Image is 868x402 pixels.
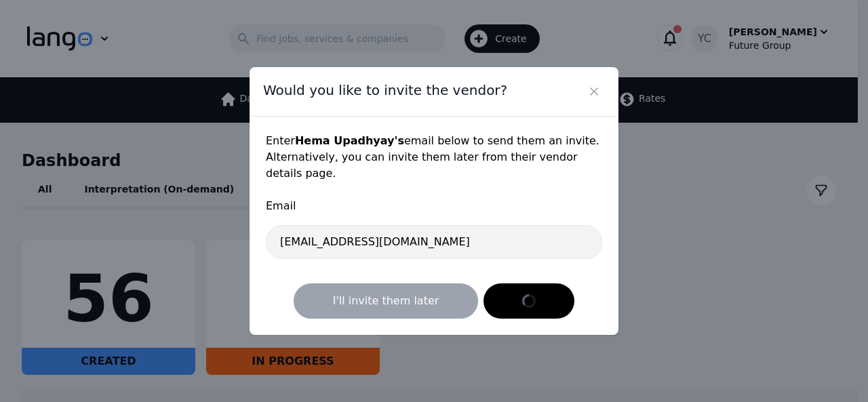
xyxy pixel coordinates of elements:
button: Close [583,81,605,102]
input: Enter vendor email [266,225,602,259]
p: Enter email below to send them an invite. Alternatively, you can invite them later from their ven... [266,133,602,182]
span: Would you like to invite the vendor? [263,81,507,100]
button: I'll invite them later [294,283,479,319]
strong: Hema Upadhyay 's [295,134,404,147]
span: Email [266,198,602,214]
